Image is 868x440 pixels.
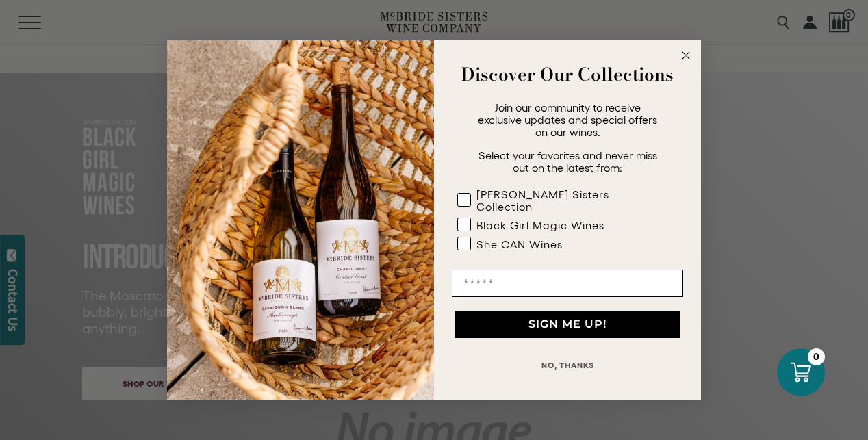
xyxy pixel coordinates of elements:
div: She CAN Wines [476,238,563,250]
button: Close dialog [678,47,694,64]
img: 42653730-7e35-4af7-a99d-12bf478283cf.jpeg [167,40,434,400]
span: Join our community to receive exclusive updates and special offers on our wines. [478,101,657,138]
strong: Discover Our Collections [461,61,674,88]
div: Black Girl Magic Wines [476,219,604,231]
button: NO, THANKS [452,352,683,379]
input: Email [452,270,683,297]
button: SIGN ME UP! [455,311,680,338]
span: Select your favorites and never miss out on the latest from: [478,149,657,174]
div: [PERSON_NAME] Sisters Collection [476,188,656,213]
div: 0 [808,348,825,365]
